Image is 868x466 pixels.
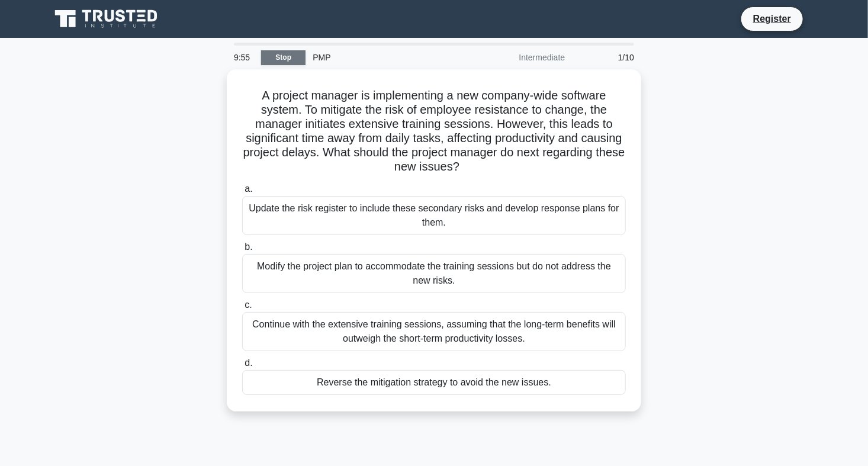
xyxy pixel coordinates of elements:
div: 9:55 [227,46,261,69]
span: d. [245,358,252,368]
div: Continue with the extensive training sessions, assuming that the long-term benefits will outweigh... [242,312,626,351]
div: Modify the project plan to accommodate the training sessions but do not address the new risks. [242,254,626,293]
a: Stop [261,50,306,65]
h5: A project manager is implementing a new company-wide software system. To mitigate the risk of emp... [241,88,627,175]
span: a. [245,184,252,194]
div: Update the risk register to include these secondary risks and develop response plans for them. [242,196,626,235]
div: Intermediate [468,46,572,69]
div: PMP [306,46,468,69]
a: Register [746,11,798,26]
span: c. [245,300,252,310]
span: b. [245,242,252,252]
div: Reverse the mitigation strategy to avoid the new issues. [242,370,626,395]
div: 1/10 [572,46,641,69]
